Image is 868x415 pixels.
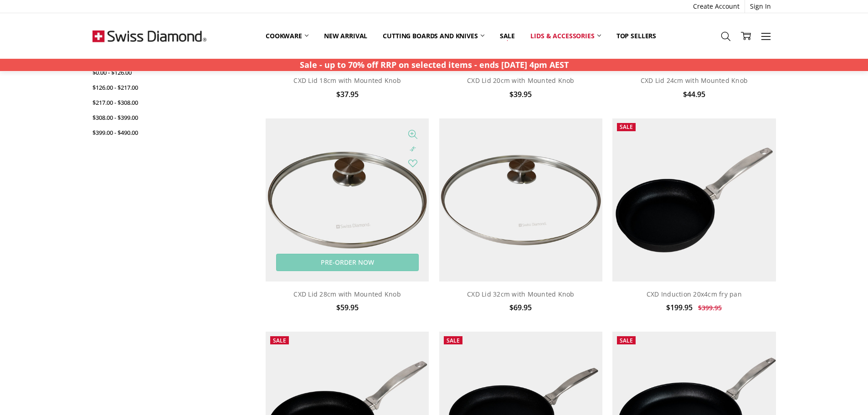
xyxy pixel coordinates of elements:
span: $39.95 [509,89,532,99]
a: CXD Lid 24cm with Mounted Knob [641,76,748,85]
a: $399.00 - $490.00 [92,125,230,140]
span: Sale [447,337,460,344]
span: $37.95 [336,89,359,99]
span: $199.95 [666,302,693,313]
span: Sale [620,123,633,131]
a: Top Sellers [609,26,664,46]
a: CXD Induction 20x4cm fry pan [647,290,742,298]
a: New arrival [316,26,375,46]
span: Sale [273,337,286,344]
a: CXD Lid 28cm with Mounted Knob [293,290,401,298]
span: $69.95 [509,302,532,313]
span: $59.95 [336,302,359,313]
span: $44.95 [683,89,705,99]
img: CXD Induction 20x4cm fry pan [612,118,776,282]
a: Lids & Accessories [523,26,608,46]
span: Sale [620,337,633,344]
a: CXD Lid 32cm with Mounted Knob [467,290,575,298]
a: CXD Lid 20cm with Mounted Knob [467,76,575,85]
a: $126.00 - $217.00 [92,80,230,95]
a: Cookware [258,26,316,46]
a: Pre-Order Now [276,254,419,271]
a: Cutting boards and knives [375,26,492,46]
img: Free Shipping On Every Order [92,13,206,59]
a: $0.00 - $126.00 [92,65,230,80]
a: CXD Lid 18cm with Mounted Knob [293,76,401,85]
a: $217.00 - $308.00 [92,95,230,110]
a: $308.00 - $399.00 [92,110,230,125]
a: Sale [492,26,523,46]
span: $399.95 [698,303,722,312]
img: CXD Lid 28cm with Mounted Knob [266,118,429,282]
img: CXD Lid 32cm with Mounted Knob [439,118,602,282]
strong: Sale - up to 70% off RRP on selected items - ends [DATE] 4pm AEST [300,59,569,70]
